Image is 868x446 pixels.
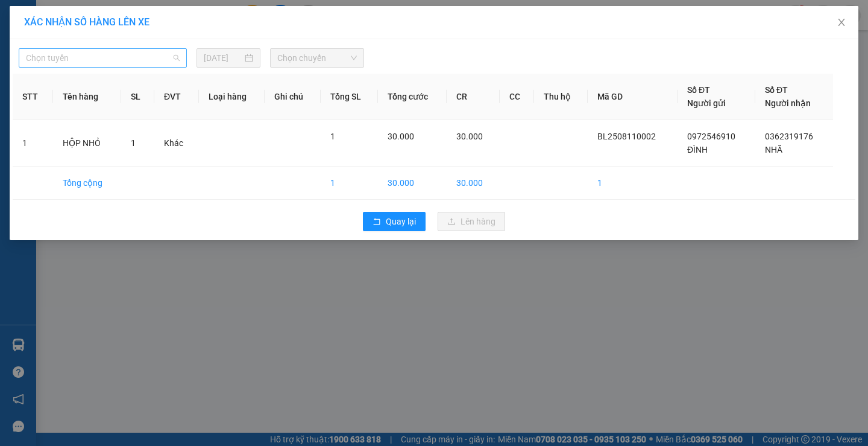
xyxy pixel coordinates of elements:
[9,78,87,92] div: 30.000
[26,211,180,224] div: [PERSON_NAME][GEOGRAPHIC_DATA]
[588,167,678,200] td: 1
[13,74,53,120] th: STT
[765,85,788,95] span: Số ĐT
[597,132,656,141] span: BL2508110002
[687,85,710,95] span: Số ĐT
[330,132,335,141] span: 1
[321,167,379,200] td: 1
[26,191,180,205] div: Đồng Xoài - Bù Đăng
[588,74,678,120] th: Mã GD
[19,130,187,150] div: Lộc Ninh - Đồng Xoài
[19,111,187,130] div: Đồng Xoài - Bù Đăng
[456,132,483,141] span: 30.000
[26,75,180,89] div: Chọn tuyến
[534,74,588,120] th: Thu hộ
[19,72,187,92] div: Chọn tuyến
[265,74,320,120] th: Ghi chú
[378,74,447,120] th: Tổng cước
[204,51,243,65] input: 12/08/2025
[363,212,426,231] button: rollbackQuay lại
[447,167,500,200] td: 30.000
[373,217,381,227] span: rollback
[26,172,180,185] div: Vũng Tàu - [GEOGRAPHIC_DATA]
[26,153,180,166] div: Đồng Xoài - [GEOGRAPHIC_DATA]
[438,212,505,231] button: uploadLên hàng
[500,74,535,120] th: CC
[687,132,735,141] span: 0972546910
[26,114,180,127] div: Đồng Xoài - Bù Đăng
[94,11,123,24] span: Nhận:
[199,74,265,120] th: Loại hàng
[19,188,187,208] div: Đồng Xoài - Bù Đăng
[9,79,28,92] span: CR :
[825,6,858,40] button: Close
[10,39,86,54] div: ĐÌNH
[765,145,782,155] span: NHÃ
[19,208,187,227] div: Hồ Chí Minh - Lộc Ninh
[765,98,811,108] span: Người nhận
[386,215,416,228] span: Quay lại
[388,132,414,141] span: 30.000
[19,92,187,111] div: Bù Đăng - Đồng Xoài
[378,167,447,200] td: 30.000
[26,49,180,67] span: Chọn tuyến
[765,132,813,141] span: 0362319176
[94,39,176,54] div: NHÃ
[13,120,53,167] td: 1
[26,95,180,108] div: Bù Đăng - Đồng Xoài
[10,11,29,24] span: Gửi:
[277,49,357,67] span: Chọn chuyến
[447,74,500,120] th: CR
[687,98,726,108] span: Người gửi
[19,150,187,169] div: Đồng Xoài - Lộc Ninh
[837,18,846,27] span: close
[24,16,149,28] span: XÁC NHẬN SỐ HÀNG LÊN XE
[321,74,379,120] th: Tổng SL
[94,10,176,39] div: VP Quận 5
[26,133,180,147] div: Lộc Ninh - [GEOGRAPHIC_DATA]
[10,10,86,39] div: VP Bình Long
[19,169,187,188] div: Vũng Tàu - Bình Phước
[687,145,708,155] span: ĐÌNH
